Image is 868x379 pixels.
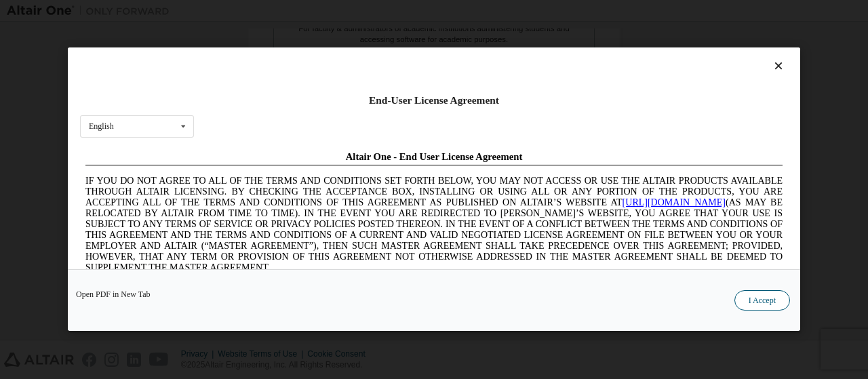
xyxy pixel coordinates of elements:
[542,52,646,62] a: [URL][DOMAIN_NAME]
[734,291,790,311] button: I Accept
[5,30,703,127] span: IF YOU DO NOT AGREE TO ALL OF THE TERMS AND CONDITIONS SET FORTH BELOW, YOU MAY NOT ACCESS OR USE...
[266,5,443,16] span: Altair One - End User License Agreement
[76,291,151,299] a: Open PDF in New Tab
[80,94,788,107] div: End-User License Agreement
[89,123,114,131] div: English
[5,138,703,235] span: Lore Ipsumd Sit Ame Cons Adipisc Elitseddo (“Eiusmodte”) in utlabor Etdolo Magnaaliqua Eni. (“Adm...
